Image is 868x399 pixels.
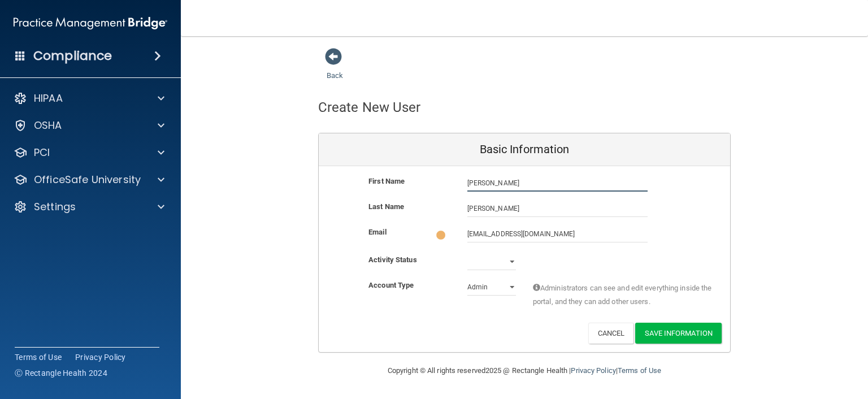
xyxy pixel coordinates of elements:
p: HIPAA [34,92,63,105]
b: First Name [368,177,405,185]
a: PCI [14,146,164,159]
b: Account Type [368,281,414,289]
b: Last Name [368,202,404,211]
p: OSHA [34,119,62,132]
img: PMB logo [14,12,167,34]
a: OfficeSafe University [14,173,164,187]
a: Terms of Use [15,352,62,363]
span: Ⓒ Rectangle Health 2024 [15,367,107,379]
a: Privacy Policy [571,366,615,375]
h4: Create New User [318,100,421,115]
button: Cancel [588,323,634,344]
h4: Compliance [33,48,112,64]
b: Activity Status [368,255,417,264]
a: OSHA [14,119,164,132]
p: PCI [34,146,50,159]
a: Settings [14,200,164,214]
p: Settings [34,200,76,214]
p: OfficeSafe University [34,173,141,187]
a: Back [327,58,343,80]
span: Administrators can see and edit everything inside the portal, and they can add other users. [533,281,713,309]
img: loading.6f9b2b87.gif [435,229,446,241]
a: HIPAA [14,92,164,105]
div: Copyright © All rights reserved 2025 @ Rectangle Health | | [318,353,731,389]
div: Basic Information [319,133,730,166]
a: Privacy Policy [75,352,126,363]
a: Terms of Use [618,366,661,375]
button: Save Information [635,323,722,344]
b: Email [368,228,387,236]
